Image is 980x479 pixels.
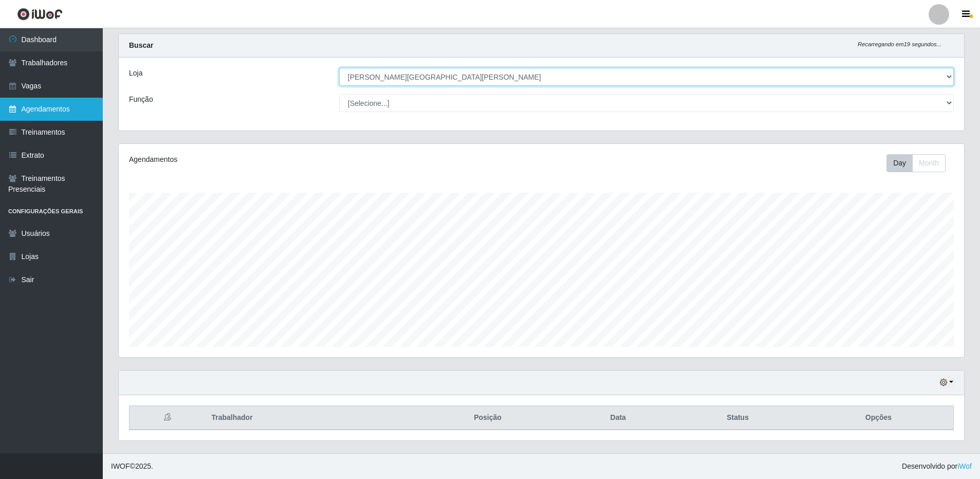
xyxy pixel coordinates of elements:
i: Recarregando em 19 segundos... [858,41,941,47]
div: Agendamentos [129,154,464,165]
label: Loja [129,68,142,79]
div: Toolbar with button groups [886,154,954,172]
div: First group [886,154,946,172]
button: Month [912,154,946,172]
th: Opções [804,406,954,430]
span: IWOF [111,462,130,470]
th: Posição [411,406,565,430]
label: Função [129,94,153,105]
button: Day [886,154,913,172]
img: CoreUI Logo [17,8,63,21]
th: Trabalhador [205,406,411,430]
strong: Buscar [129,41,153,49]
span: Desenvolvido por [902,461,972,472]
th: Data [564,406,672,430]
a: iWof [957,462,972,470]
span: © 2025 . [111,461,153,472]
th: Status [672,406,804,430]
